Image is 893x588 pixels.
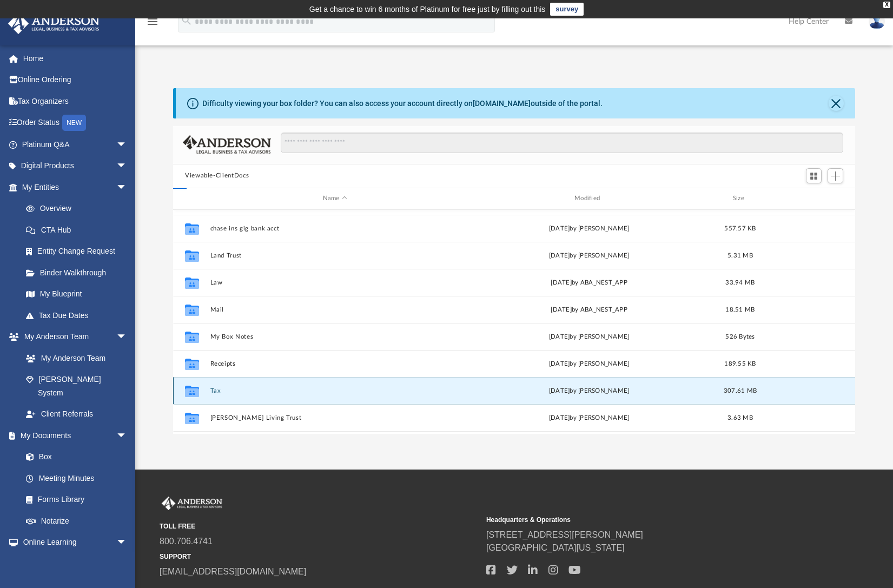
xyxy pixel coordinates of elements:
[464,194,714,203] div: Modified
[281,133,843,153] input: Search files and folders
[116,326,138,348] span: arrow_drop_down
[15,198,143,220] a: Overview
[869,14,885,29] img: User Pic
[210,279,460,286] button: Law
[62,115,86,131] div: NEW
[116,134,138,156] span: arrow_drop_down
[210,194,460,203] div: Name
[883,2,890,8] div: close
[719,194,762,203] div: Size
[15,219,143,241] a: CTA Hub
[8,48,143,69] a: Home
[309,3,546,16] div: Get a chance to win 6 months of Platinum for free just by filling out this
[8,112,143,134] a: Order StatusNEW
[5,13,103,34] img: Anderson Advisors Platinum Portal
[15,489,133,511] a: Forms Library
[15,369,138,404] a: [PERSON_NAME] System
[727,414,753,420] span: 3.63 MB
[465,223,714,233] div: [DATE] by [PERSON_NAME]
[724,387,757,393] span: 307.61 MB
[8,532,138,553] a: Online Learningarrow_drop_down
[210,414,460,421] button: [PERSON_NAME] Living Trust
[8,326,138,348] a: My Anderson Teamarrow_drop_down
[116,532,138,554] span: arrow_drop_down
[465,278,714,287] div: [DATE] by ABA_NEST_APP
[724,225,756,231] span: 557.57 KB
[8,134,143,155] a: Platinum Q&Aarrow_drop_down
[15,347,133,369] a: My Anderson Team
[160,497,224,511] img: Anderson Advisors Platinum Portal
[181,15,193,27] i: search
[210,360,460,367] button: Receipts
[725,306,755,312] span: 18.51 MB
[15,241,143,262] a: Entity Change Request
[160,552,479,561] small: SUPPORT
[806,168,822,183] button: Switch to Grid View
[15,262,143,283] a: Binder Walkthrough
[15,404,138,425] a: Client Referrals
[465,305,714,314] div: [DATE] by ABA_NEST_APP
[146,15,159,28] i: menu
[146,21,159,28] a: menu
[8,69,143,91] a: Online Ordering
[8,176,143,198] a: My Entitiesarrow_drop_down
[486,515,805,525] small: Headquarters & Operations
[210,387,460,394] button: Tax
[473,99,531,108] a: [DOMAIN_NAME]
[15,467,138,489] a: Meeting Minutes
[210,333,460,340] button: My Box Notes
[15,510,138,532] a: Notarize
[202,98,603,109] div: Difficulty viewing your box folder? You can also access your account directly on outside of the p...
[116,425,138,447] span: arrow_drop_down
[828,168,844,183] button: Add
[829,96,844,111] button: Close
[725,279,755,285] span: 33.94 MB
[15,283,138,305] a: My Blueprint
[486,543,625,552] a: [GEOGRAPHIC_DATA][US_STATE]
[8,425,138,446] a: My Documentsarrow_drop_down
[725,333,755,339] span: 526 Bytes
[116,176,138,199] span: arrow_drop_down
[550,3,584,16] a: survey
[766,194,842,203] div: id
[8,155,143,177] a: Digital Productsarrow_drop_down
[185,171,249,181] button: Viewable-ClientDocs
[465,386,714,395] div: [DATE] by [PERSON_NAME]
[724,360,756,366] span: 189.55 KB
[465,359,714,368] div: [DATE] by [PERSON_NAME]
[8,90,143,112] a: Tax Organizers
[173,210,855,434] div: grid
[727,252,753,258] span: 5.31 MB
[15,305,143,326] a: Tax Due Dates
[465,413,714,422] div: [DATE] by [PERSON_NAME]
[465,250,714,260] div: [DATE] by [PERSON_NAME]
[178,194,205,203] div: id
[160,521,479,531] small: TOLL FREE
[210,306,460,313] button: Mail
[465,332,714,341] div: [DATE] by [PERSON_NAME]
[116,155,138,177] span: arrow_drop_down
[15,446,133,468] a: Box
[210,252,460,259] button: Land Trust
[160,567,306,576] a: [EMAIL_ADDRESS][DOMAIN_NAME]
[486,530,643,539] a: [STREET_ADDRESS][PERSON_NAME]
[210,224,460,232] button: chase ins gig bank acct
[160,537,213,546] a: 800.706.4741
